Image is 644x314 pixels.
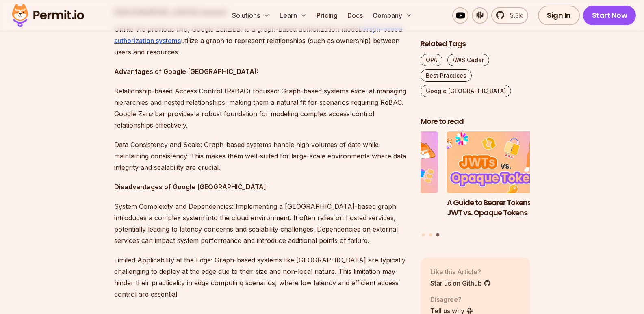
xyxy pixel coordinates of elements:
[447,132,557,228] li: 3 of 3
[328,198,438,228] h3: Policy-Based Access Control (PBAC) Isn’t as Great as You Think
[538,6,580,25] a: Sign In
[421,39,530,49] h2: Related Tags
[313,7,341,24] a: Pricing
[447,132,557,193] img: A Guide to Bearer Tokens: JWT vs. Opaque Tokens
[430,295,473,304] p: Disagree?
[114,201,408,246] p: System Complexity and Dependencies: Implementing a [GEOGRAPHIC_DATA]-based graph introduces a com...
[491,7,528,24] a: 5.3k
[505,11,523,20] span: 5.3k
[583,6,636,25] a: Start Now
[369,7,415,24] button: Company
[114,183,268,191] strong: Disadvantages of Google [GEOGRAPHIC_DATA]:
[422,233,425,236] button: Go to slide 1
[344,7,366,24] a: Docs
[114,85,408,131] p: Relationship-based Access Control (ReBAC) focused: Graph-based systems excel at managing hierarch...
[8,2,88,29] img: Permit logo
[430,278,491,288] a: Star us on Github
[430,267,491,277] p: Like this Article?
[447,198,557,218] h3: A Guide to Bearer Tokens: JWT vs. Opaque Tokens
[447,132,557,228] a: A Guide to Bearer Tokens: JWT vs. Opaque TokensA Guide to Bearer Tokens: JWT vs. Opaque Tokens
[421,132,530,238] div: Posts
[421,69,472,82] a: Best Practices
[421,85,511,97] a: Google [GEOGRAPHIC_DATA]
[114,139,408,173] p: Data Consistency and Scale: Graph-based systems handle high volumes of data while maintaining con...
[447,54,489,66] a: AWS Cedar
[229,7,273,24] button: Solutions
[328,132,438,193] img: Policy-Based Access Control (PBAC) Isn’t as Great as You Think
[421,117,530,127] h2: More to read
[114,25,402,45] a: Graph-based authorization systems
[276,7,310,24] button: Learn
[328,132,438,228] li: 2 of 3
[429,233,432,236] button: Go to slide 2
[114,67,258,76] strong: Advantages of Google [GEOGRAPHIC_DATA]:
[421,54,442,66] a: OPA
[114,24,408,58] p: Unlike the previous two, Google Zanzibar is a graph-based authorization model. utilize a graph to...
[436,233,440,237] button: Go to slide 3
